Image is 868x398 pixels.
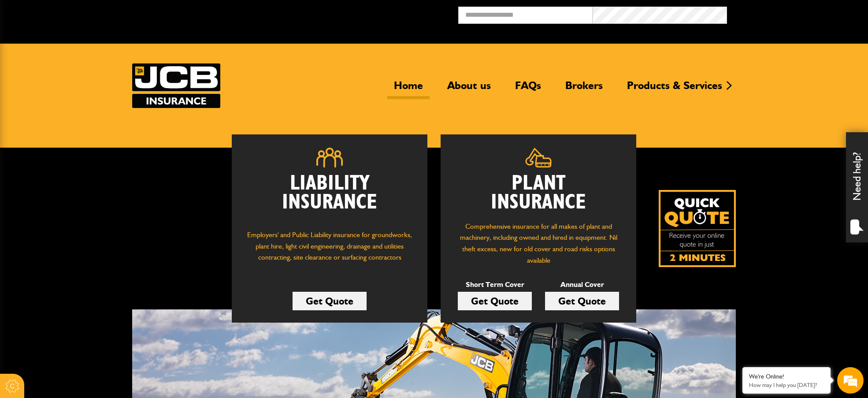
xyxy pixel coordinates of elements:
[454,174,623,212] h2: Plant Insurance
[245,174,414,221] h2: Liability Insurance
[545,279,619,290] p: Annual Cover
[458,292,532,310] a: Get Quote
[293,292,367,310] a: Get Quote
[846,132,868,242] div: Need help?
[387,79,430,99] a: Home
[454,221,623,266] p: Comprehensive insurance for all makes of plant and machinery, including owned and hired in equipm...
[727,7,861,20] button: Broker Login
[545,292,619,310] a: Get Quote
[508,79,548,99] a: FAQs
[245,229,414,272] p: Employers' and Public Liability insurance for groundworks, plant hire, light civil engineering, d...
[441,79,497,99] a: About us
[458,279,532,290] p: Short Term Cover
[132,63,220,108] img: JCB Insurance Services logo
[659,190,736,267] img: Quick Quote
[559,79,609,99] a: Brokers
[659,190,736,267] a: Get your insurance quote isn just 2-minutes
[620,79,729,99] a: Products & Services
[749,382,824,388] p: How may I help you today?
[749,373,824,380] div: We're Online!
[132,63,220,108] a: JCB Insurance Services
